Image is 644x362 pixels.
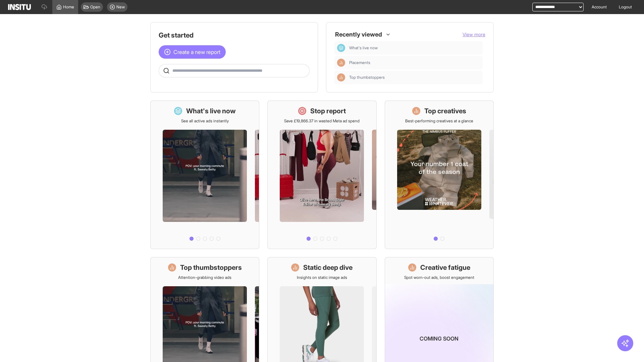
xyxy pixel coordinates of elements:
[267,101,376,249] a: Stop reportSave £19,866.37 in wasted Meta ad spend
[337,44,345,52] div: Dashboard
[349,45,480,51] span: What's live now
[349,60,480,65] span: Placements
[349,60,370,65] span: Placements
[349,45,378,51] span: What's live now
[405,118,473,124] p: Best-performing creatives at a glance
[63,4,74,10] span: Home
[297,275,347,280] p: Insights on static image ads
[463,32,485,37] span: View more
[180,263,242,272] h1: Top thumbstoppers
[116,4,125,10] span: New
[186,106,236,116] h1: What's live now
[349,75,385,80] span: Top thumbstoppers
[181,118,229,124] p: See all active ads instantly
[310,106,346,116] h1: Stop report
[284,118,360,124] p: Save £19,866.37 in wasted Meta ad spend
[385,101,494,249] a: Top creativesBest-performing creatives at a glance
[150,101,259,249] a: What's live nowSee all active ads instantly
[159,31,310,40] h1: Get started
[8,4,31,10] img: Logo
[173,48,220,56] span: Create a new report
[337,73,345,81] div: Insights
[90,4,100,10] span: Open
[463,31,485,38] button: View more
[349,75,480,80] span: Top thumbstoppers
[178,275,231,280] p: Attention-grabbing video ads
[424,106,466,116] h1: Top creatives
[303,263,353,272] h1: Static deep dive
[159,45,226,59] button: Create a new report
[337,59,345,67] div: Insights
